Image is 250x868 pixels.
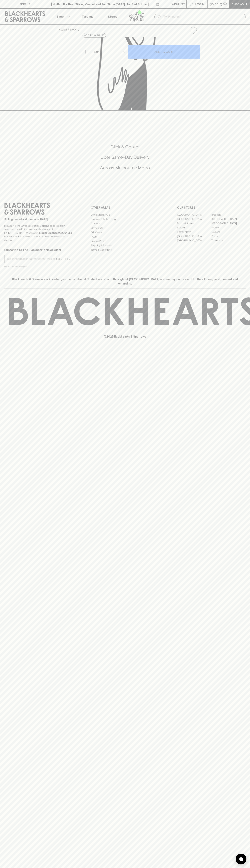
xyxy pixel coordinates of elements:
[211,221,246,225] a: [GEOGRAPHIC_DATA]
[92,48,128,55] div: Bottle
[177,205,246,210] p: OUR STORES
[56,37,200,110] img: Moo Brew Tassie Lager 375ml
[231,2,247,6] p: Checkout
[55,255,73,263] button: SUBSCRIBE
[19,2,31,6] p: FIND US
[56,14,64,19] p: Shop
[177,221,211,225] a: Brunswick West
[91,243,159,248] a: Shipping Information
[83,33,106,38] button: Add to wishlist
[91,226,159,230] a: Contact Us
[188,26,198,35] button: Add to wishlist
[39,231,72,234] strong: Liquor License #32064953
[50,9,75,24] button: Shop
[75,9,100,24] a: Tastings
[4,224,73,242] p: It is against the law to sell or supply alcohol to, or to obtain alcohol on behalf of a person un...
[211,234,246,238] a: Prahran
[91,239,159,243] a: Privacy Policy
[91,217,159,221] a: Business & Bulk Gifting
[91,235,159,239] a: FAQ's
[177,238,211,243] a: [GEOGRAPHIC_DATA]
[177,225,211,230] a: Elwood
[195,2,204,6] p: Login
[4,248,73,252] p: Subscribe to The Blackhearts Newsletter
[211,238,246,243] a: Thornbury
[108,14,117,19] p: Stores
[7,277,243,286] p: Blackhearts & Sparrows acknowledges the traditional Custodians of land throughout [GEOGRAPHIC_DAT...
[239,857,243,861] img: bubble-icon
[4,154,246,160] h5: Uber Same-Day Delivery
[211,225,246,230] a: Fitzroy
[91,205,159,210] p: OTHER AREAS
[4,130,246,189] div: Call to action block
[70,28,77,31] a: SHOP
[177,213,211,217] a: [GEOGRAPHIC_DATA]
[211,213,246,217] a: Braddon
[93,50,102,54] p: Bottle
[163,14,243,20] input: Try "Pinot noir"
[91,213,159,217] a: Bottle Drop FAQ's
[211,217,246,221] a: [GEOGRAPHIC_DATA]
[154,50,174,54] p: ADD TO CART
[210,2,218,6] p: $0.00
[59,28,67,31] a: HOME
[7,256,55,262] input: e.g. jane@blackheartsandsparrows.com.au
[4,265,73,268] p: We will never spam you
[4,144,246,150] h5: Click & Collect
[91,248,159,252] a: Terms & Conditions
[4,218,73,221] p: Sibling owned and run since [DATE]
[91,230,159,235] a: Gift Cards
[177,234,211,238] a: [GEOGRAPHIC_DATA]
[56,257,71,261] p: SUBSCRIBE
[91,221,159,226] a: Careers
[4,165,246,171] h5: Across Melbourne Metro
[172,2,185,6] p: Wishlist
[211,230,246,234] a: Geelong
[177,217,211,221] a: [GEOGRAPHIC_DATA]
[100,9,125,24] a: Stores
[82,14,93,19] p: Tastings
[224,3,226,5] p: 0
[177,230,211,234] a: Fitzroy North
[128,45,200,59] button: ADD TO CART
